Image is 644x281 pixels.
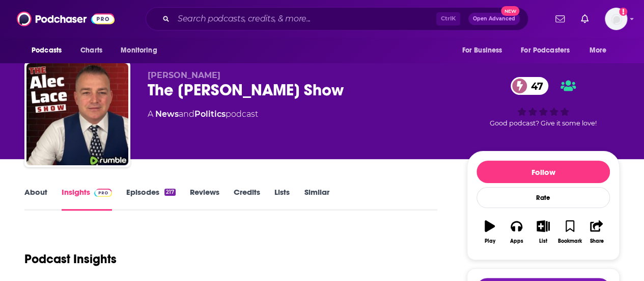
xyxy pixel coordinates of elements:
button: open menu [514,41,584,60]
a: InsightsPodchaser Pro [62,187,112,211]
a: Credits [234,187,260,211]
a: Show notifications dropdown [577,10,593,28]
a: Charts [74,41,108,60]
a: Episodes217 [126,187,176,211]
a: 47 [511,77,548,95]
h1: Podcast Insights [24,251,117,267]
span: Podcasts [32,43,62,58]
div: Search podcasts, credits, & more... [146,7,528,31]
div: 47Good podcast? Give it some love! [467,70,620,134]
input: Search podcasts, credits, & more... [174,11,436,27]
span: Good podcast? Give it some love! [490,119,597,127]
a: Reviews [190,187,219,211]
button: Follow [477,161,610,183]
img: Podchaser - Follow, Share and Rate Podcasts [17,9,115,29]
button: open menu [114,41,170,60]
div: Share [590,238,603,244]
a: About [24,187,47,211]
span: For Business [462,43,502,58]
span: New [501,6,519,16]
div: Play [485,238,495,244]
a: Show notifications dropdown [551,10,569,28]
a: Lists [274,187,290,211]
span: For Podcasters [521,43,570,58]
span: Logged in as calellac [605,8,627,30]
img: The Alec Lace Show [26,63,128,165]
div: Apps [510,238,523,244]
button: Share [583,214,610,250]
span: and [179,109,194,119]
span: 47 [521,77,548,95]
img: User Profile [605,8,627,30]
a: Politics [194,109,226,119]
span: Charts [80,43,102,58]
button: open menu [582,41,620,60]
div: List [539,238,547,244]
a: News [155,109,179,119]
button: Show profile menu [605,8,627,30]
div: Rate [477,187,610,208]
a: Similar [304,187,329,211]
svg: Add a profile image [619,8,627,16]
span: Monitoring [121,43,157,58]
div: 217 [164,189,176,196]
span: Ctrl K [436,12,460,25]
button: open menu [24,41,75,60]
span: Open Advanced [473,16,515,21]
button: Play [477,214,503,250]
button: Apps [503,214,529,250]
div: A podcast [148,108,258,120]
img: Podchaser Pro [94,189,112,197]
span: [PERSON_NAME] [148,70,220,80]
button: open menu [455,41,515,60]
button: Open AdvancedNew [468,13,520,25]
div: Bookmark [558,238,582,244]
button: List [530,214,556,250]
span: More [590,43,607,58]
button: Bookmark [556,214,583,250]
